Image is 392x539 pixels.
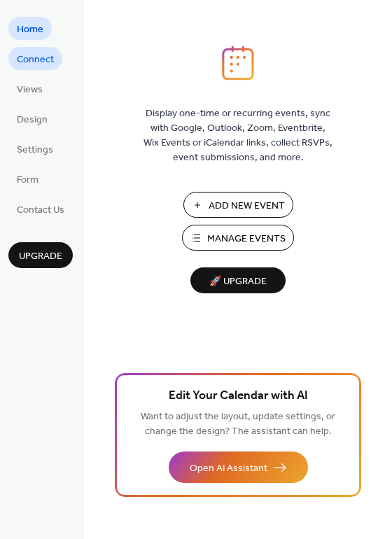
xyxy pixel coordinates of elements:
[209,199,285,213] span: Add New Event
[182,225,294,251] button: Manage Events
[17,22,43,37] span: Home
[190,267,286,293] button: 🚀 Upgrade
[17,143,53,157] span: Settings
[169,386,308,406] span: Edit Your Calendar with AI
[8,107,56,130] a: Design
[8,137,62,160] a: Settings
[8,167,47,190] a: Form
[17,52,54,67] span: Connect
[19,249,62,264] span: Upgrade
[8,47,62,70] a: Connect
[222,45,254,80] img: logo_icon.svg
[143,106,332,165] span: Display one-time or recurring events, sync with Google, Outlook, Zoom, Eventbrite, Wix Events or ...
[8,77,51,100] a: Views
[17,83,43,97] span: Views
[8,197,73,220] a: Contact Us
[141,407,335,441] span: Want to adjust the layout, update settings, or change the design? The assistant can help.
[199,272,277,291] span: 🚀 Upgrade
[8,17,52,40] a: Home
[207,232,286,246] span: Manage Events
[190,461,267,476] span: Open AI Assistant
[17,113,48,127] span: Design
[183,192,293,218] button: Add New Event
[17,173,38,188] span: Form
[17,203,64,218] span: Contact Us
[169,451,308,483] button: Open AI Assistant
[8,242,73,268] button: Upgrade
